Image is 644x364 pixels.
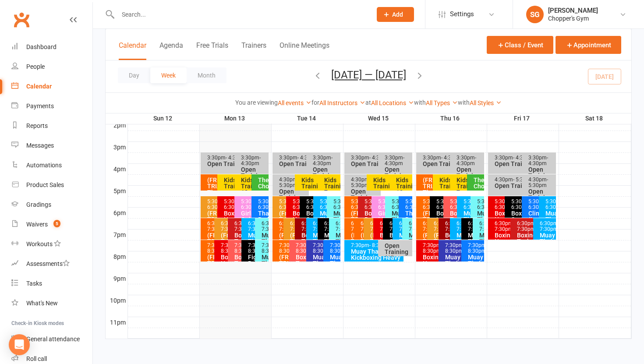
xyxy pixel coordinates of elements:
span: - 6:30pm [436,198,456,210]
div: 6:30pm [324,221,330,232]
div: Product Sales [26,181,64,188]
div: 4:30pm [528,177,554,188]
span: - 6:30pm [279,198,299,210]
div: 5:30pm [241,199,258,210]
div: 5:30pm [494,199,512,210]
span: - 8:30pm [279,242,299,254]
div: 6:30pm [517,221,545,232]
div: Girls Muay Thai [378,210,388,229]
a: All Styles [470,99,502,106]
div: 5:30pm [545,199,554,210]
span: - 7:30pm [479,220,499,232]
div: Kids Training 13-15yrs [241,177,258,201]
div: Kids Training [373,177,401,189]
div: 5:30pm [350,199,361,210]
span: - 7:30pm [409,220,428,232]
span: - 8:30pm [221,242,241,254]
div: Calendar [26,83,52,90]
div: 4:30pm [494,177,545,183]
div: 5:30pm [364,199,375,210]
div: Open Training [384,166,410,179]
th: 5pm [106,185,127,196]
div: Gradings [26,201,51,208]
div: 6:30pm [389,221,392,232]
div: Open Intercom Messenger [9,334,30,355]
a: Calendar [11,77,92,96]
span: - 4:30pm [241,155,261,166]
span: - 7:30pm [456,220,476,232]
button: Month [187,67,226,83]
th: 2pm [106,120,127,131]
button: [DATE] — [DATE] [331,69,406,81]
span: - 4:30pm [297,155,318,161]
span: - 7:30pm [279,220,299,232]
span: - 7:30pm [399,220,419,232]
div: Boxing Heavy Bags [494,210,512,229]
div: Automations [26,162,62,169]
div: (FREE TRIAL) The Chop (Circuit Class) [422,177,440,214]
div: Kids Training [439,177,456,189]
div: 5:30pm [528,199,545,210]
button: Trainers [241,41,266,60]
a: All Instructors [319,99,365,106]
a: General attendance kiosk mode [11,329,92,349]
div: 6:30pm [312,221,318,232]
div: Muay Thai Techniques [333,210,339,229]
div: What's New [26,300,58,307]
span: - 7:30pm [351,220,371,232]
button: Week [150,67,187,83]
div: 5:30pm [207,199,224,210]
div: 6:30pm [301,221,307,232]
div: Muay Thai & Kickboxing Heavy Bags [456,232,462,269]
span: - 6:30pm [207,198,227,210]
div: 5:30pm [405,199,410,210]
span: - 7:30pm [207,220,227,232]
div: 6:30pm [408,221,410,232]
div: 5:30pm [449,199,460,210]
button: Online Meetings [280,41,329,60]
button: Calendar [119,41,146,60]
div: Boxing Techniques (Advanced) [445,232,451,251]
a: People [11,57,92,77]
div: (FREE TRIAL) Muay Thai Heavy Bags Class [360,232,363,275]
span: - 7:30pm [361,220,380,232]
span: - 7:30pm [434,220,453,232]
div: Open Training [312,166,339,179]
div: 5:30pm [436,199,446,210]
div: Muay Thai Speed Training (Invite Only) [467,232,474,269]
div: 5:30pm [292,199,303,210]
span: - 6:30pm [293,198,312,210]
div: (FREE TRIAL) Boxing Techniques [422,210,433,235]
div: 6:30pm [494,221,523,232]
div: Kids Training [301,177,329,189]
div: (FREE TRIAL) Girls Muay Thai [350,210,361,241]
strong: You are viewing [235,99,278,106]
div: (FREE TRIAL) Boxing Heavy Bags [350,232,353,263]
div: Messages [26,142,54,149]
span: - 6:30pm [464,198,483,210]
div: Muay Thai & Kickboxing Heavy Bags [539,232,554,269]
span: - 6:30pm [241,198,261,210]
div: Thai Pads (Intermediate) [405,210,410,229]
a: All Locations [371,99,414,106]
span: Settings [450,4,474,24]
div: 7:30pm [207,243,217,254]
span: - 6:30pm [224,198,244,210]
div: Boxing Skipping & Shadow Sparring (Invite Only) [389,232,392,275]
div: Assessments [26,260,70,267]
a: Assessments [11,254,92,274]
div: 6:30pm [445,221,451,232]
th: 6pm [106,207,127,218]
div: Open Training [279,188,307,201]
a: Dashboard [11,37,92,57]
span: - 4:30pm [513,155,534,161]
a: Payments [11,96,92,116]
span: - 7:30pm [313,220,333,232]
div: 3:30pm [384,155,410,166]
span: - 7:30pm [389,220,409,232]
span: - 4:30pm [528,155,548,166]
a: Messages [11,136,92,155]
div: 3:30pm [241,155,267,166]
div: Muay Thai & Kickboxing Heavy Bags [248,232,258,269]
th: 4pm [106,163,127,174]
